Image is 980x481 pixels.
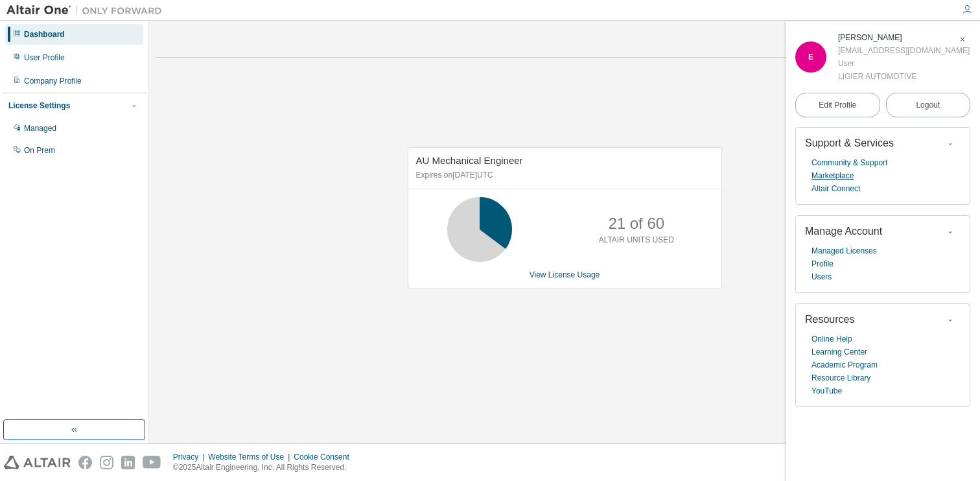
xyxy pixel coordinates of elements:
[100,456,113,469] img: instagram.svg
[143,456,161,469] img: youtube.svg
[8,100,70,111] div: License Settings
[838,44,970,57] div: [EMAIL_ADDRESS][DOMAIN_NAME]
[838,31,970,44] div: Emile PALLANDRE
[530,270,600,279] a: View License Usage
[24,53,65,63] div: User Profile
[811,169,854,182] a: Marketplace
[173,462,357,473] p: © 2025 Altair Engineering, Inc. All Rights Reserved.
[416,170,710,181] p: Expires on [DATE] UTC
[4,456,71,469] img: altair_logo.svg
[811,244,877,257] a: Managed Licenses
[819,100,856,110] span: Edit Profile
[916,99,940,111] span: Logout
[416,155,523,166] span: AU Mechanical Engineer
[608,213,664,235] p: 21 of 60
[805,137,894,148] span: Support & Services
[208,452,294,462] div: Website Terms of Use
[811,270,832,283] a: Users
[808,53,813,62] span: E
[24,145,55,156] div: On Prem
[805,226,882,237] span: Manage Account
[838,70,970,83] div: LIGIER AUTOMOTIVE
[121,456,135,469] img: linkedin.svg
[78,456,92,469] img: facebook.svg
[811,182,860,195] a: Altair Connect
[24,29,65,40] div: Dashboard
[838,57,970,70] div: User
[811,156,887,169] a: Community & Support
[886,93,971,117] button: Logout
[811,346,867,358] a: Learning Center
[811,333,852,346] a: Online Help
[599,235,674,246] p: ALTAIR UNITS USED
[6,4,169,17] img: Altair One
[24,76,82,86] div: Company Profile
[795,93,880,117] a: Edit Profile
[294,452,356,462] div: Cookie Consent
[811,257,834,270] a: Profile
[811,384,842,397] a: YouTube
[811,358,878,371] a: Academic Program
[805,314,854,325] span: Resources
[811,371,870,384] a: Resource Library
[24,123,56,134] div: Managed
[173,452,208,462] div: Privacy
